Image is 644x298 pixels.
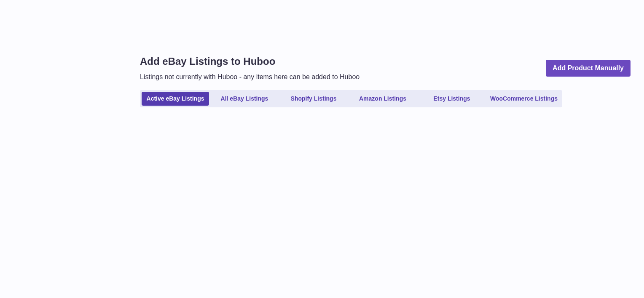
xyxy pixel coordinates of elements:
[418,92,486,106] a: Etsy Listings
[487,92,561,106] a: WooCommerce Listings
[140,72,360,82] p: Listings not currently with Huboo - any items here can be added to Huboo
[349,92,416,106] a: Amazon Listings
[280,92,347,106] a: Shopify Listings
[546,60,631,77] a: Add Product Manually
[140,55,360,68] h1: Add eBay Listings to Huboo
[142,92,209,106] a: Active eBay Listings
[211,92,278,106] a: All eBay Listings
